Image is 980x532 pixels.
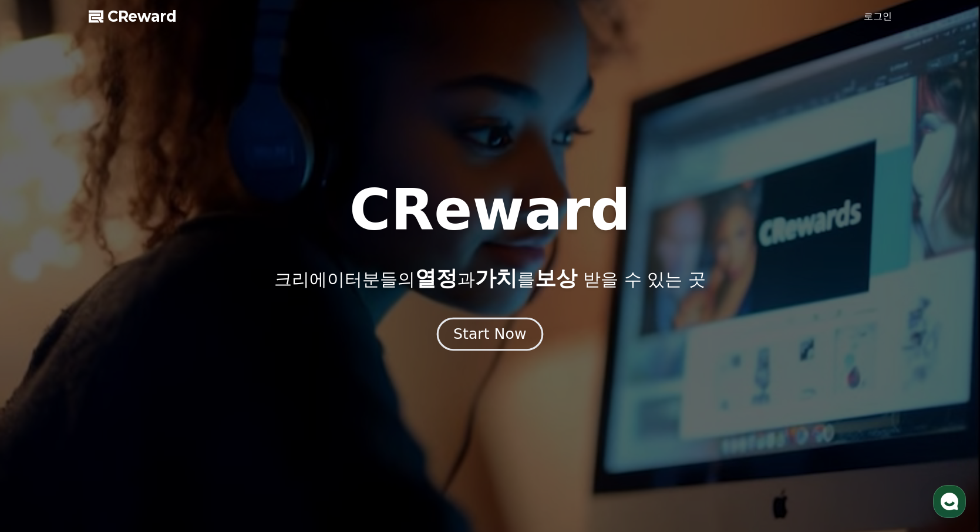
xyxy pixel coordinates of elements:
a: 대화 [78,372,151,402]
a: Start Now [439,330,541,341]
span: 설정 [181,390,196,399]
span: 대화 [107,390,122,400]
a: CReward [89,7,177,26]
h1: CReward [349,182,631,238]
a: 설정 [151,372,225,402]
div: Start Now [453,324,526,344]
a: 홈 [4,372,78,402]
span: 홈 [37,390,44,399]
span: CReward [107,7,177,26]
span: 가치 [475,266,517,290]
span: 보상 [535,266,577,290]
p: 크리에이터분들의 과 를 받을 수 있는 곳 [274,267,705,290]
a: 로그인 [864,9,892,23]
span: 열정 [415,266,457,290]
button: Start Now [437,318,543,351]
